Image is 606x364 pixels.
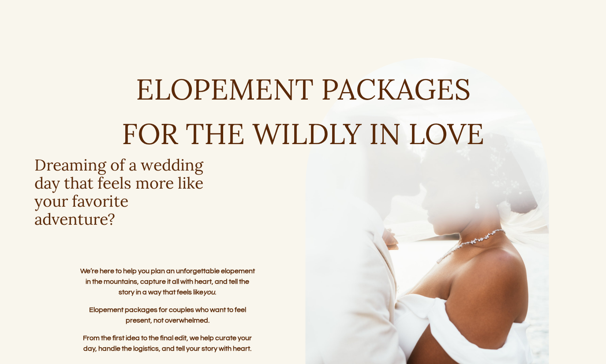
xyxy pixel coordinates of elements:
strong: We’re here to help you plan an unforgettable elopement in the mountains, capture it all with hear... [80,267,256,296]
strong: Elopement packages for couples who want to feel present, not overwhelmed. [89,306,247,324]
h1: FOR THE WILDLY IN LOVE [34,119,571,149]
em: you [203,289,215,296]
h3: Dreaming of a wedding day that feels more like your favorite adventure? [34,156,210,228]
strong: From the first idea to the final edit, we help curate your day, handle the logistics, and tell yo... [83,334,253,352]
h1: ELOPEMENT PACKAGES [34,74,571,104]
